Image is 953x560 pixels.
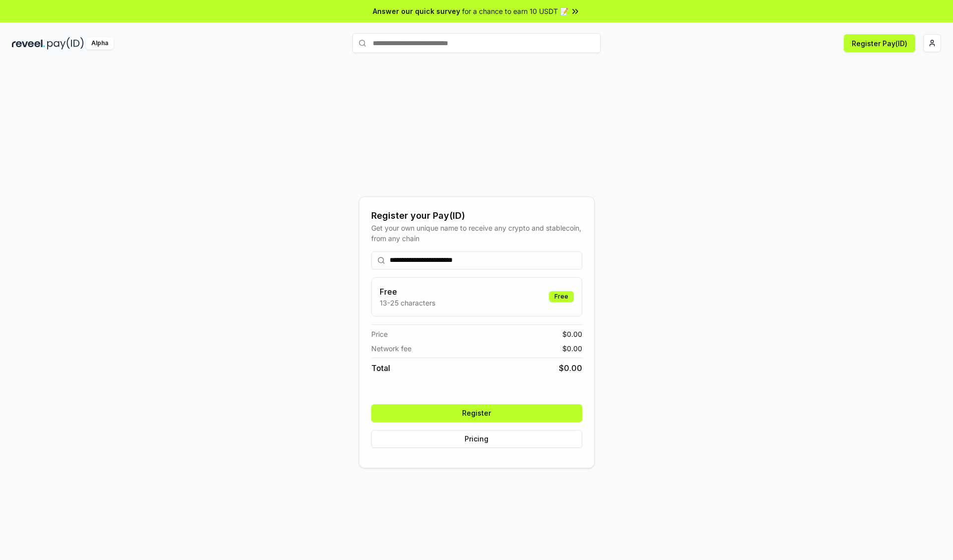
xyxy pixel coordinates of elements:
[371,430,582,448] button: Pricing
[371,362,390,374] span: Total
[47,37,84,50] img: pay_id
[562,329,582,339] span: $ 0.00
[380,286,435,298] h3: Free
[562,343,582,354] span: $ 0.00
[380,298,435,308] p: 13-25 characters
[462,6,568,16] span: for a chance to earn 10 USDT 📝
[86,37,114,50] div: Alpha
[12,37,45,50] img: reveel_dark
[371,223,582,244] div: Get your own unique name to receive any crypto and stablecoin, from any chain
[371,343,411,354] span: Network fee
[844,34,915,52] button: Register Pay(ID)
[371,404,582,422] button: Register
[371,209,582,223] div: Register your Pay(ID)
[549,291,574,302] div: Free
[559,362,582,374] span: $ 0.00
[371,329,388,339] span: Price
[373,6,460,16] span: Answer our quick survey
